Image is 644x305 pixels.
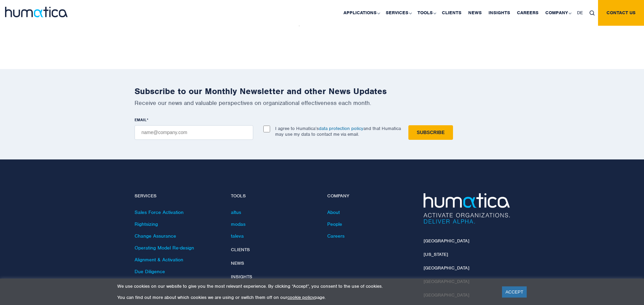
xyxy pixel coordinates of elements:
a: Insights [231,274,252,280]
a: People [327,221,342,227]
span: EMAIL [135,117,147,123]
a: Clients [231,247,250,253]
h4: Services [135,193,221,199]
h4: Tools [231,193,317,199]
a: Alignment & Activation [135,257,183,263]
a: cookie policy [287,295,314,300]
a: modas [231,221,245,227]
a: Sales Force Activation [135,209,184,215]
span: DE [577,10,583,16]
a: ACCEPT [502,286,527,298]
img: logo [5,7,68,17]
a: Careers [327,233,344,239]
a: Due Diligence [135,268,165,275]
a: [GEOGRAPHIC_DATA] [424,265,469,271]
h4: Company [327,193,413,199]
input: name@company.com [135,125,253,140]
p: Receive our news and valuable perspectives on organizational effectiveness each month. [135,99,510,107]
a: data protection policy [319,126,363,131]
h2: Subscribe to our Monthly Newsletter and other News Updates [135,86,510,96]
p: I agree to Humatica’s and that Humatica may use my data to contact me via email. [275,126,401,137]
a: [US_STATE] [424,252,448,257]
p: You can find out more about which cookies we are using or switch them off on our page. [117,295,494,300]
a: altus [231,209,241,215]
a: Rightsizing [135,221,158,227]
a: Change Assurance [135,233,176,239]
a: News [231,260,244,266]
a: [GEOGRAPHIC_DATA] [424,238,469,244]
p: We use cookies on our website to give you the most relevant experience. By clicking “Accept”, you... [117,283,494,289]
a: Operating Model Re-design [135,245,194,251]
a: taleva [231,233,244,239]
a: About [327,209,340,215]
img: Humatica [424,193,510,224]
img: search_icon [590,10,595,16]
input: I agree to Humatica’sdata protection policyand that Humatica may use my data to contact me via em... [263,126,270,132]
input: Subscribe [408,125,453,140]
